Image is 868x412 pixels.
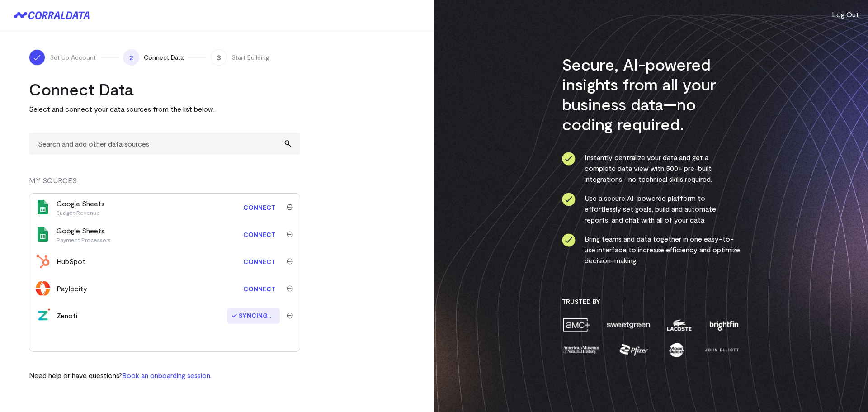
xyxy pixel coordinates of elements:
[36,254,50,269] img: hubspot-c1e9301f.svg
[562,54,741,134] h3: Secure, AI-powered insights from all your business data—no coding required.
[562,152,576,166] img: ico-check-circle-4b19435c.svg
[239,253,280,270] a: Connect
[562,233,741,266] li: Bring teams and data together in one easy-to-use interface to increase efficiency and optimize de...
[33,53,42,62] img: ico-check-white-5ff98cb1.svg
[667,342,685,358] img: moon-juice-c312e729.png
[50,53,96,62] span: Set Up Account
[562,298,741,306] h3: Trusted By
[29,133,300,155] input: Search and add other data sources
[227,308,280,324] span: Syncing
[211,49,227,66] span: 3
[239,199,280,216] a: Connect
[36,281,50,296] img: paylocity-4997edbb.svg
[36,308,50,323] img: zenoti-2086f9c1.png
[562,193,741,225] li: Use a secure AI-powered platform to effortlessly set goals, build and automate reports, and chat ...
[57,225,111,243] div: Google Sheets
[832,9,859,20] button: Log Out
[29,79,300,99] h2: Connect Data
[562,317,591,333] img: amc-0b11a8f1.png
[57,283,87,294] div: Paylocity
[703,342,740,358] img: john-elliott-25751c40.png
[144,53,184,62] span: Connect Data
[29,104,300,114] p: Select and connect your data sources from the list below.
[562,193,576,206] img: ico-check-circle-4b19435c.svg
[562,152,741,185] li: Instantly centralize your data and get a complete data view with 500+ pre-built integrations—no t...
[57,198,104,216] div: Google Sheets
[57,256,85,267] div: HubSpot
[57,209,104,216] p: Budget Revenue
[708,317,740,333] img: brightfin-a251e171.png
[36,227,50,242] img: google_sheets-5a4bad8e.svg
[239,280,280,297] a: Connect
[287,313,293,319] img: trash-40e54a27.svg
[618,342,650,358] img: pfizer-e137f5fc.png
[562,342,601,358] img: amnh-5afada46.png
[287,258,293,265] img: trash-40e54a27.svg
[123,49,139,66] span: 2
[122,371,212,379] a: Book an onboarding session.
[287,231,293,237] img: trash-40e54a27.svg
[287,285,293,292] img: trash-40e54a27.svg
[29,370,212,381] p: Need help or have questions?
[287,204,293,210] img: trash-40e54a27.svg
[239,226,280,243] a: Connect
[231,53,269,62] span: Start Building
[36,200,50,214] img: google_sheets-5a4bad8e.svg
[57,236,111,243] p: Payment Processors
[29,175,300,193] div: MY SOURCES
[562,233,576,247] img: ico-check-circle-4b19435c.svg
[57,310,77,321] div: Zenoti
[606,317,651,333] img: sweetgreen-1d1fb32c.png
[666,317,693,333] img: lacoste-7a6b0538.png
